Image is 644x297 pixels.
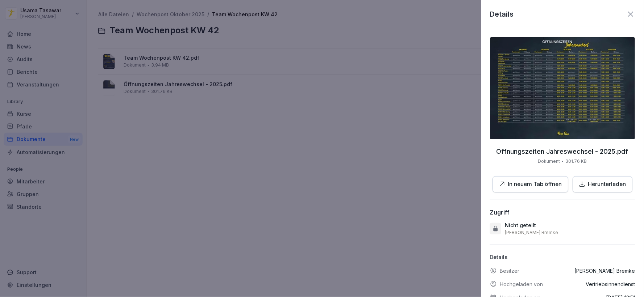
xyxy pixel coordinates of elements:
p: Details [490,253,635,262]
p: 301.76 KB [566,158,587,165]
button: In neuem Tab öffnen [493,176,569,192]
p: Öffnungszeiten Jahreswechsel - 2025.pdf [497,148,629,155]
img: thumbnail [490,37,635,139]
p: Dokument [538,158,560,165]
p: Herunterladen [589,180,627,188]
p: Hochgeladen von [500,280,543,288]
p: In neuem Tab öffnen [508,180,562,188]
p: Nicht geteilt [505,222,536,229]
p: [PERSON_NAME] Bremke [575,267,635,275]
div: Zugriff [490,209,510,216]
p: Besitzer [500,267,520,275]
p: [PERSON_NAME] Bremke [505,230,558,236]
p: Details [490,9,514,20]
button: Herunterladen [573,176,633,192]
p: Vertriebsinnendienst [586,280,635,288]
